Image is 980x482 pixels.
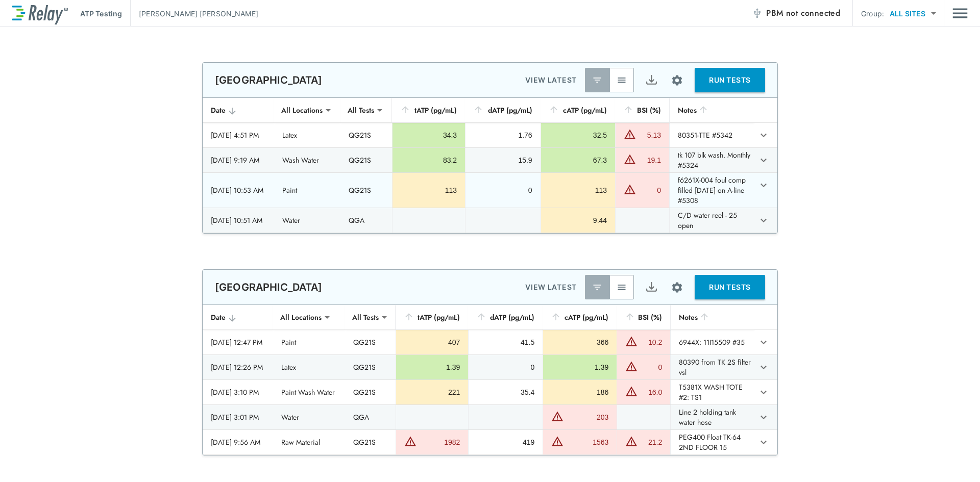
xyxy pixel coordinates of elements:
div: [DATE] 3:10 PM [211,387,265,397]
div: 35.4 [477,387,534,397]
img: Settings Icon [671,74,683,87]
div: 203 [566,412,608,422]
div: 113 [549,185,607,195]
div: All Locations [273,307,329,327]
div: Notes [678,104,746,116]
button: Export [639,275,664,299]
img: Warning [625,360,638,372]
td: QG21S [340,173,392,208]
td: QGA [345,405,396,429]
td: Raw Material [273,430,345,454]
td: Paint [273,330,345,354]
div: 0 [640,362,662,372]
div: dATP (pg/mL) [473,104,532,116]
td: Water [274,208,340,233]
p: [PERSON_NAME] [PERSON_NAME] [139,8,258,19]
div: tATP (pg/mL) [404,311,460,323]
div: 0 [477,362,534,372]
button: expand row [755,434,772,451]
p: [GEOGRAPHIC_DATA] [215,281,323,293]
div: 113 [401,185,457,195]
div: 83.2 [401,155,457,165]
p: ATP Testing [80,8,122,19]
div: cATP (pg/mL) [549,104,607,116]
img: Warning [624,128,636,140]
div: 5.13 [639,130,661,140]
div: All Locations [274,100,330,120]
td: C/D water reel - 25 open [669,208,754,233]
button: RUN TESTS [695,68,765,92]
div: 10.2 [640,337,662,347]
img: LuminUltra Relay [12,3,68,24]
img: Latest [592,282,602,292]
td: PEG400 Float TK-64 2ND FLOOR 15 [670,430,754,454]
img: Offline Icon [752,8,762,18]
button: expand row [755,384,772,401]
div: 221 [404,387,460,397]
span: PBM [766,6,840,20]
div: [DATE] 10:53 AM [211,185,266,195]
img: Settings Icon [671,281,683,294]
button: RUN TESTS [695,275,765,299]
div: 1.76 [474,130,532,140]
div: [DATE] 4:51 PM [211,130,266,140]
button: expand row [755,176,772,194]
td: QG21S [345,330,396,354]
td: 80351-TTE #5342 [669,123,754,147]
img: Export Icon [645,74,658,87]
div: 366 [551,337,608,347]
img: View All [617,75,627,85]
td: Paint [274,173,340,208]
div: 16.0 [640,387,662,397]
img: Latest [592,75,602,85]
div: 32.5 [549,130,607,140]
img: Warning [551,410,563,422]
div: 0 [474,185,532,195]
td: QGA [340,208,392,233]
th: Date [203,98,274,123]
p: VIEW LATEST [525,74,577,86]
td: f6261X-004 foul comp filled [DATE] on A-line #5308 [669,173,754,208]
button: expand row [755,126,772,144]
td: Paint Wash Water [273,380,345,404]
button: expand row [755,151,772,169]
p: Group: [861,8,884,19]
img: Warning [625,385,638,397]
img: Warning [625,335,638,347]
td: QG21S [345,355,396,379]
img: Export Icon [645,281,658,294]
div: 15.9 [474,155,532,165]
img: Warning [624,153,636,165]
div: 1.39 [551,362,608,372]
button: expand row [755,334,772,351]
th: Date [203,305,273,330]
div: 34.3 [401,130,457,140]
div: BSI (%) [623,104,661,116]
div: [DATE] 9:56 AM [211,437,265,447]
div: 41.5 [477,337,534,347]
img: Drawer Icon [952,4,968,23]
div: 67.3 [549,155,607,165]
td: tk 107 blk wash. Monthly #5324 [669,148,754,172]
div: 1.39 [404,362,460,372]
td: 6944X: 11I15509 #35 [670,330,754,354]
td: QG21S [340,148,392,172]
button: expand row [755,359,772,376]
div: Notes [679,311,746,323]
img: Warning [551,435,563,447]
div: 9.44 [549,215,607,225]
button: Export [639,68,664,92]
button: Site setup [664,274,691,301]
div: cATP (pg/mL) [551,311,608,323]
img: Warning [404,435,416,447]
button: Main menu [952,4,968,23]
button: PBM not connected [748,3,844,23]
td: 80390 from TK 2S filter vsl [670,355,754,379]
td: T5381X WASH TOTE #2: TS1 [670,380,754,404]
button: Site setup [664,67,691,94]
div: 21.2 [640,437,662,447]
td: Water [273,405,345,429]
td: Latex [274,123,340,147]
div: All Tests [340,100,381,120]
p: VIEW LATEST [525,281,577,293]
